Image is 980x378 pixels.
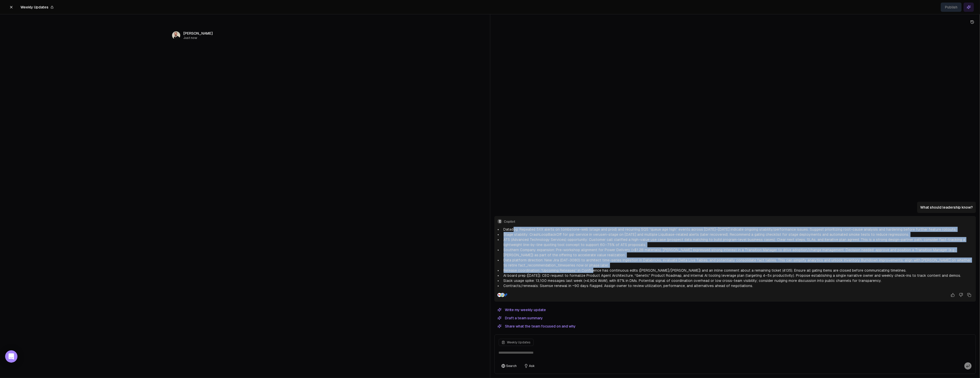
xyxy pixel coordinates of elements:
[183,31,213,36] span: [PERSON_NAME]
[920,205,973,210] p: What should leadership know?
[501,293,505,297] img: Google Calendar
[504,220,973,224] span: Copilot
[497,293,502,297] img: Gmail
[5,350,17,363] div: Open Intercom Messenger
[494,315,546,321] button: Draft a team summary
[183,36,213,40] span: Just now
[504,237,973,247] p: ATS (Advanced Technology Services) opportunity: Customer call clarified a high-value use case (pr...
[494,323,579,329] button: Share what the team focused on and why
[504,293,508,297] img: Jira
[522,362,537,370] button: Ask
[494,307,549,313] button: Write my weekly update
[504,278,973,283] p: Slack usage spike: 13,100 messages last week (+4,904 WoW), with 87% in DMs. Potential signal of c...
[504,258,973,268] p: Data platform direction: New Jira (DAT-3080) to architect time-series ingestion in Databricks, ev...
[21,5,48,10] span: Weekly Updates
[504,232,973,237] p: Stage stability: CrashLoopBackOff for gql-service in verusen-stage on [DATE] and multiple Liquiba...
[504,283,973,288] p: Contracts/renewals: Sisense renewal in ~90 days flagged. Assign owner to review utilization, perf...
[507,340,531,344] span: Weekly Updates
[504,268,973,273] p: Release coordination: “Upcoming Releases” in Confluence has continuous edits ([PERSON_NAME]/[PERS...
[504,227,973,232] p: Datadog: Repeated 5XX alerts on tombstone-web (stage and prod) and recurring SQS “queue age high”...
[504,247,973,258] p: Southern Company expansion: Pre-workshop alignment for Power Delivery (>$1.2B materials). [PERSON...
[499,362,519,370] button: Search
[172,31,180,39] img: _image
[504,273,973,278] p: AI board prep ([DATE]): CEO request to formalize Product Agent Architecture, “Genetic” Product Ro...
